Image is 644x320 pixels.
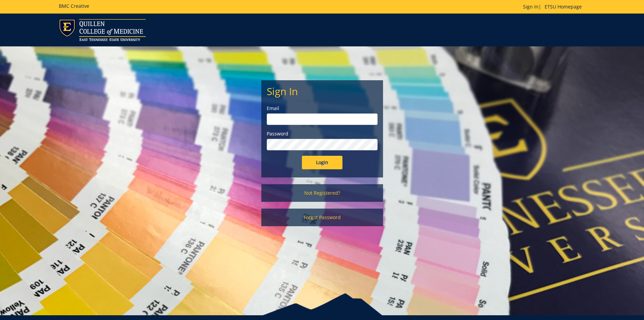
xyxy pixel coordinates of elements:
input: Login [302,156,342,169]
p: | [523,3,585,10]
a: Forgot Password [261,209,383,226]
label: Password [267,130,378,137]
a: Not Registered? [261,184,383,202]
a: Sign In [523,3,539,10]
h2: Sign In [267,86,378,97]
a: ETSU Homepage [541,3,585,10]
img: ETSU logo [59,19,146,41]
h5: BMC Creative [59,3,89,8]
label: Email [267,105,378,112]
